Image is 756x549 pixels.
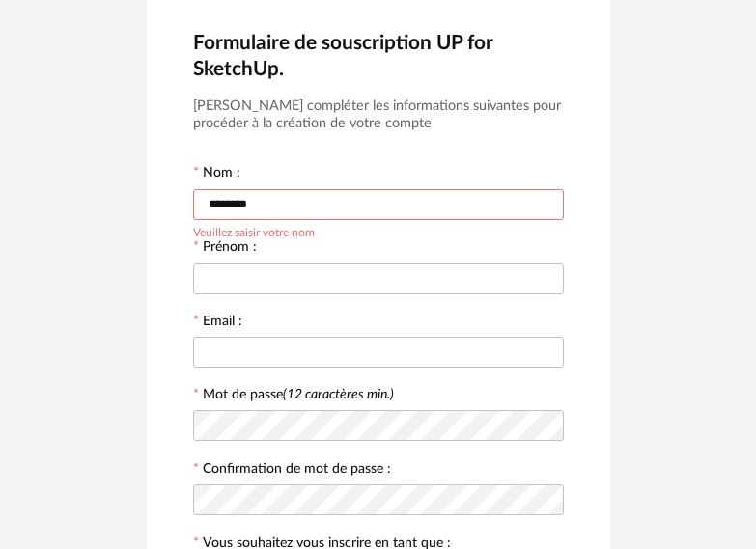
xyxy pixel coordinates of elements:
[193,315,242,332] label: Email :
[193,30,564,82] h2: Formulaire de souscription UP for SketchUp.
[283,388,394,401] i: (12 caractères min.)
[193,97,564,133] h3: [PERSON_NAME] compléter les informations suivantes pour procéder à la création de votre compte
[193,166,240,183] label: Nom :
[193,462,391,480] label: Confirmation de mot de passe :
[193,223,315,238] div: Veuillez saisir votre nom
[203,388,394,401] label: Mot de passe
[193,240,257,258] label: Prénom :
